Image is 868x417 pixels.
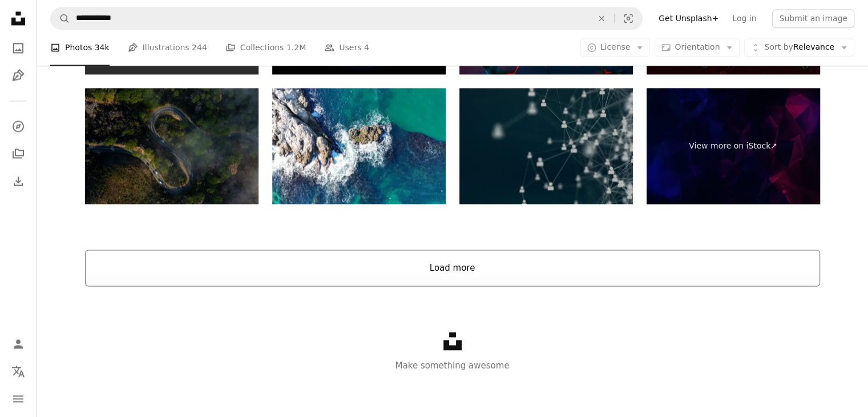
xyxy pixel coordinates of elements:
[647,88,820,204] a: View more on iStock↗
[675,43,720,52] span: Orientation
[37,359,868,372] p: Make something awesome
[764,43,793,52] span: Sort by
[7,115,30,138] a: Explore
[85,88,259,204] img: High angle shot of cars travelling on a road through a mountainous area
[272,88,446,204] img: Where Sea Meets Stone: Aerial Shots of Waves Crashing with Power and Grace
[600,43,631,52] span: License
[764,42,834,54] span: Relevance
[744,39,854,57] button: Sort byRelevance
[50,7,643,30] form: Find visuals sitewide
[324,30,369,66] a: Users 4
[286,42,306,54] span: 1.2M
[580,39,651,57] button: License
[7,170,30,193] a: Download History
[655,39,740,57] button: Orientation
[192,42,207,54] span: 244
[7,64,30,87] a: Illustrations
[7,332,30,355] a: Log in / Sign up
[7,387,30,410] button: Menu
[459,88,633,204] img: Human skeleton with Coronavirus medical background
[128,30,207,66] a: Illustrations 244
[85,250,820,286] button: Load more
[772,9,854,27] button: Submit an image
[7,142,30,165] a: Collections
[7,7,30,32] a: Home — Unsplash
[51,7,70,29] button: Search Unsplash
[225,30,306,66] a: Collections 1.2M
[7,37,30,59] a: Photos
[615,7,642,29] button: Visual search
[652,9,725,27] a: Get Unsplash+
[7,360,30,383] button: Language
[589,7,614,29] button: Clear
[725,9,763,27] a: Log in
[364,42,369,54] span: 4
